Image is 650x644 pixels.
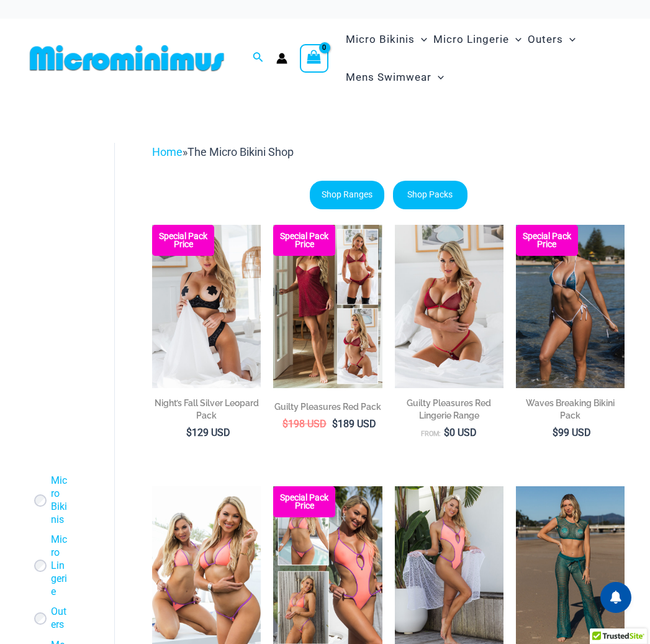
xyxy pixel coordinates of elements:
[51,605,68,632] a: Outers
[332,418,376,430] bdi: 189 USD
[273,232,335,248] b: Special Pack Price
[152,225,261,388] img: Nights Fall Silver Leopard 1036 Bra 6046 Thong 09v2
[343,20,430,58] a: Micro BikinisMenu ToggleMenu Toggle
[51,533,68,598] a: Micro Lingerie
[395,397,503,422] h2: Guilty Pleasures Red Lingerie Range
[393,181,467,209] a: Shop Packs
[187,145,294,158] span: The Micro Bikini Shop
[516,225,625,388] a: Waves Breaking Ocean 312 Top 456 Bottom 08 Waves Breaking Ocean 312 Top 456 Bottom 04Waves Breaki...
[273,401,382,413] h2: Guilty Pleasures Red Pack
[253,50,264,66] a: Search icon link
[525,20,579,58] a: OutersMenu ToggleMenu Toggle
[273,225,382,388] img: Guilty Pleasures Red Collection Pack F
[25,44,229,72] img: MM SHOP LOGO FLAT
[509,24,521,55] span: Menu Toggle
[430,20,525,58] a: Micro LingerieMenu ToggleMenu Toggle
[186,427,192,438] span: $
[152,232,214,248] b: Special Pack Price
[516,397,625,422] h2: Waves Breaking Bikini Pack
[431,61,444,93] span: Menu Toggle
[186,427,230,438] bdi: 129 USD
[395,397,503,426] a: Guilty Pleasures Red Lingerie Range
[273,494,335,510] b: Special Pack Price
[415,24,427,55] span: Menu Toggle
[433,24,509,55] span: Micro Lingerie
[273,225,382,388] a: Guilty Pleasures Red Collection Pack F Guilty Pleasures Red Collection Pack BGuilty Pleasures Red...
[341,19,625,98] nav: Site Navigation
[152,225,261,388] a: Nights Fall Silver Leopard 1036 Bra 6046 Thong 09v2 Nights Fall Silver Leopard 1036 Bra 6046 Thon...
[516,232,578,248] b: Special Pack Price
[516,397,625,426] a: Waves Breaking Bikini Pack
[152,397,261,422] h2: Night’s Fall Silver Leopard Pack
[343,58,447,96] a: Mens SwimwearMenu ToggleMenu Toggle
[282,418,327,430] bdi: 198 USD
[553,427,558,438] span: $
[152,397,261,426] a: Night’s Fall Silver Leopard Pack
[51,474,68,526] a: Micro Bikinis
[152,145,183,158] a: Home
[444,427,477,438] bdi: 0 USD
[300,44,328,73] a: View Shopping Cart, empty
[395,225,503,388] a: Guilty Pleasures Red 1045 Bra 689 Micro 05Guilty Pleasures Red 1045 Bra 689 Micro 06Guilty Pleasu...
[444,427,449,438] span: $
[332,418,338,430] span: $
[421,430,441,438] span: From:
[395,225,503,388] img: Guilty Pleasures Red 1045 Bra 689 Micro 05
[528,24,563,55] span: Outers
[563,24,576,55] span: Menu Toggle
[553,427,591,438] bdi: 99 USD
[310,181,384,209] a: Shop Ranges
[31,133,143,381] iframe: TrustedSite Certified
[152,145,294,158] span: »
[282,418,288,430] span: $
[276,53,287,64] a: Account icon link
[273,401,382,417] a: Guilty Pleasures Red Pack
[346,61,431,93] span: Mens Swimwear
[346,24,415,55] span: Micro Bikinis
[516,225,625,388] img: Waves Breaking Ocean 312 Top 456 Bottom 08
